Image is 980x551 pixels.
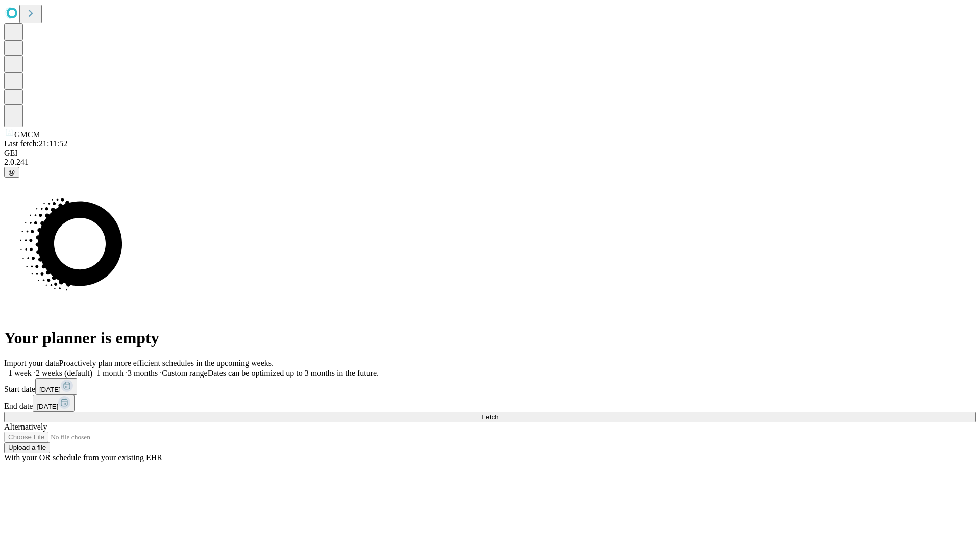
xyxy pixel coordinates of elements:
[4,412,976,422] button: Fetch
[162,369,207,378] span: Custom range
[4,139,67,148] span: Last fetch: 21:11:52
[4,167,19,178] button: @
[33,395,75,412] button: [DATE]
[36,369,92,378] span: 2 weeks (default)
[14,130,40,139] span: GMCM
[4,148,976,158] div: GEI
[4,395,976,412] div: End date
[35,378,77,395] button: [DATE]
[4,442,50,453] button: Upload a file
[59,359,274,367] span: Proactively plan more efficient schedules in the upcoming weeks.
[96,369,124,378] span: 1 month
[37,403,58,410] span: [DATE]
[4,378,976,395] div: Start date
[128,369,158,378] span: 3 months
[8,369,32,378] span: 1 week
[39,386,61,393] span: [DATE]
[4,359,59,367] span: Import your data
[208,369,379,378] span: Dates can be optimized up to 3 months in the future.
[4,453,162,462] span: With your OR schedule from your existing EHR
[4,158,976,167] div: 2.0.241
[4,422,47,431] span: Alternatively
[8,168,15,176] span: @
[481,413,498,421] span: Fetch
[4,329,976,347] h1: Your planner is empty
